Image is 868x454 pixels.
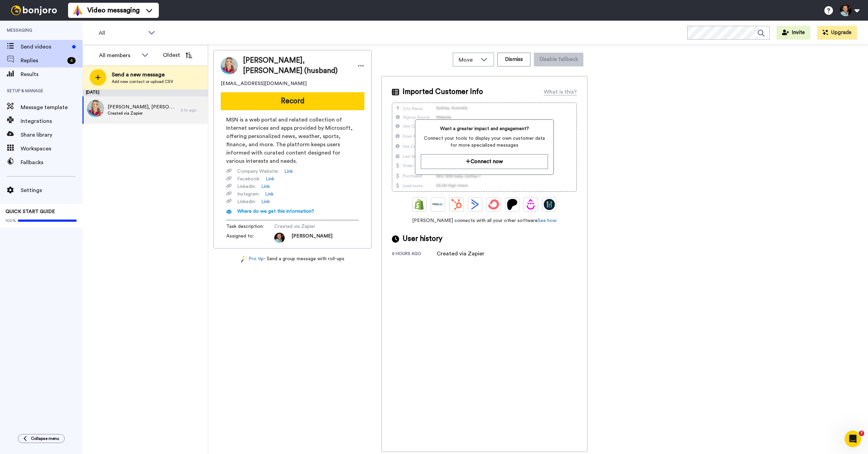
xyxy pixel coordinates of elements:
[243,55,351,76] span: [PERSON_NAME], [PERSON_NAME] (husband)
[241,255,247,263] img: magic-wand.svg
[237,176,260,182] span: Facebook :
[284,168,293,175] a: Link
[292,233,332,243] span: [PERSON_NAME]
[108,110,177,116] span: Created via Zapier
[6,218,16,223] span: 100%
[158,48,197,62] button: Oldest
[112,79,173,84] span: Add new contact or upload CSV
[266,176,274,182] a: Link
[99,51,138,60] div: All members
[21,103,83,112] span: Message template
[497,53,530,66] button: Dismiss
[221,92,364,110] button: Record
[221,80,307,87] span: [EMAIL_ADDRESS][DOMAIN_NAME]
[21,117,83,125] span: Integrations
[99,29,145,37] span: All
[83,89,208,96] div: [DATE]
[226,223,274,230] span: Task description :
[421,135,548,149] span: Connect your tools to display your own customer data for more specialized messages
[414,199,425,210] img: Shopify
[213,255,372,263] div: - Send a group message with roll-ups
[237,183,256,190] span: Linkedin :
[18,434,65,443] button: Collapse menu
[221,57,238,74] img: Image of Sheila Wheelen, RIch Wheelen (husband)
[274,223,340,230] span: Created via Zapier
[67,57,76,64] div: 4
[470,199,481,210] img: ActiveCampaign
[432,199,443,210] img: Ontraport
[237,191,260,198] span: Instagram :
[21,131,83,139] span: Share library
[265,191,274,198] a: Link
[72,5,83,16] img: vm-color.svg
[21,145,83,153] span: Workspaces
[777,26,810,40] button: Invite
[226,233,274,243] span: Assigned to:
[112,71,173,79] span: Send a new message
[261,183,270,190] a: Link
[31,436,59,441] span: Collapse menu
[108,104,177,110] span: [PERSON_NAME], [PERSON_NAME] (husband)
[845,431,861,447] iframe: Intercom live chat
[226,116,359,165] span: MSN is a web portal and related collection of Internet services and apps provided by Microsoft, o...
[403,87,483,97] span: Imported Customer Info
[241,255,264,263] a: Pro tip
[21,70,83,78] span: Results
[421,154,548,169] button: Connect now
[21,56,65,65] span: Replies
[507,199,518,210] img: Patreon
[534,53,583,66] button: Disable fallback
[538,218,557,223] a: See how
[237,168,279,175] span: Company Website :
[451,199,462,210] img: Hubspot
[459,56,477,64] span: Move
[8,6,60,15] img: bj-logo-header-white.svg
[274,233,285,243] img: 4053199d-47a1-4672-9143-02c436ae7db4-1726044582.jpg
[237,209,314,214] span: Where do we get this information?
[544,199,555,210] img: GoHighLevel
[180,107,205,113] div: 9 hr ago
[21,186,83,194] span: Settings
[437,250,484,258] div: Created via Zapier
[87,100,104,117] img: 7193013e-bee9-4af7-9697-3bf5bb1d9f95.jpg
[817,26,857,40] button: Upgrade
[421,125,548,132] span: Want a greater impact and engagement?
[21,43,69,51] span: Send videos
[544,88,577,96] div: What is this?
[87,6,140,15] span: Video messaging
[237,198,256,205] span: Linkedin :
[525,199,536,210] img: Drip
[21,158,83,167] span: Fallbacks
[392,217,577,224] span: [PERSON_NAME] connects with all your other software
[859,431,864,436] span: 7
[392,251,437,258] div: 9 hours ago
[488,199,499,210] img: ConvertKit
[6,209,55,214] span: QUICK START GUIDE
[261,198,270,205] a: Link
[403,234,442,244] span: User history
